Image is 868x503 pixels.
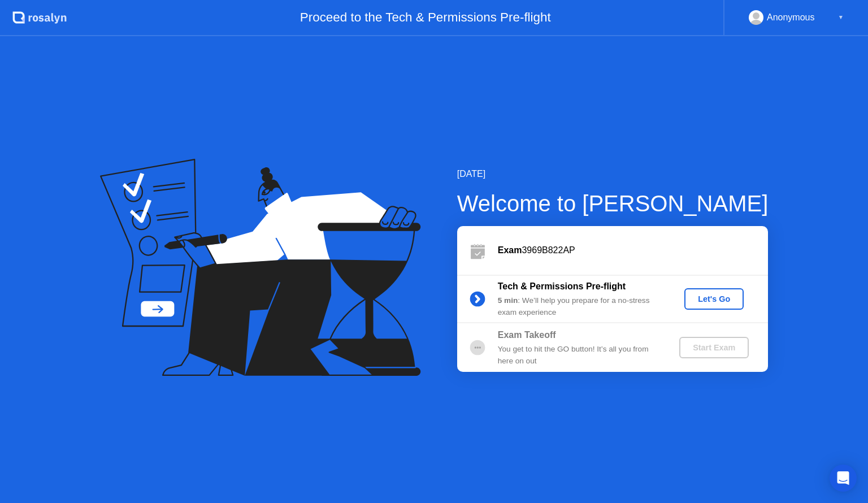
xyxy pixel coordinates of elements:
div: 3969B822AP [498,244,768,257]
div: You get to hit the GO button! It’s all you from here on out [498,344,661,367]
b: 5 min [498,296,518,305]
div: Start Exam [684,343,744,352]
div: Let's Go [689,294,739,303]
button: Start Exam [679,337,749,358]
div: Welcome to [PERSON_NAME] [457,187,769,220]
div: : We’ll help you prepare for a no-stress exam experience [498,295,661,318]
b: Tech & Permissions Pre-flight [498,281,626,291]
button: Let's Go [684,288,744,310]
div: ▼ [838,10,844,25]
div: [DATE] [457,167,769,181]
div: Open Intercom Messenger [830,465,857,492]
b: Exam Takeoff [498,330,556,340]
b: Exam [498,245,522,255]
div: Anonymous [767,10,815,25]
